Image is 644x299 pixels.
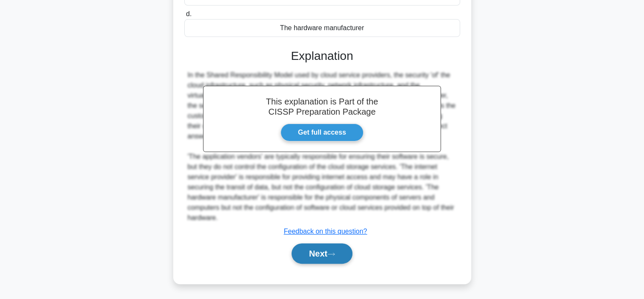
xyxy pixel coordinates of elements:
div: The hardware manufacturer [184,19,460,37]
a: Feedback on this question? [284,228,367,235]
h3: Explanation [189,49,455,63]
a: Get full access [280,124,364,141]
button: Next [292,243,352,264]
div: In the Shared Responsibility Model used by cloud service providers, the security 'of' the cloud i... [188,70,457,223]
span: d. [186,10,192,17]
